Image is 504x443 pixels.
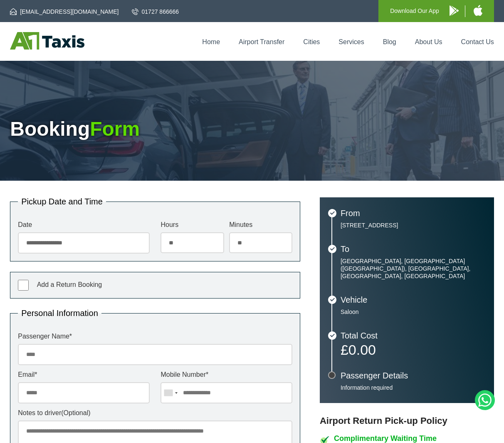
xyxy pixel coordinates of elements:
a: Blog [383,38,396,45]
h3: Vehicle [341,296,486,304]
label: Mobile Number [161,371,292,378]
a: About Us [415,38,442,45]
label: Email [18,371,150,378]
span: Add a Return Booking [37,281,102,288]
label: Date [18,221,150,228]
p: Download Our App [390,6,439,16]
p: £ [341,344,486,356]
a: Services [338,38,364,45]
h3: Total Cost [341,331,486,340]
img: A1 Taxis St Albans LTD [10,32,84,50]
a: Home [202,38,220,45]
img: A1 Taxis Android App [450,5,459,16]
img: A1 Taxis iPhone App [474,5,482,16]
h4: Complimentary Waiting Time [334,435,494,442]
a: 01727 866666 [132,7,179,16]
a: Airport Transfer [239,38,284,45]
span: Form [90,118,140,140]
h3: Airport Return Pick-up Policy [320,416,494,426]
p: [GEOGRAPHIC_DATA], [GEOGRAPHIC_DATA] ([GEOGRAPHIC_DATA]), [GEOGRAPHIC_DATA], [GEOGRAPHIC_DATA], [... [341,257,486,280]
legend: Pickup Date and Time [18,197,106,206]
a: [EMAIL_ADDRESS][DOMAIN_NAME] [10,7,119,16]
p: Information required [341,384,486,391]
a: Contact Us [461,38,494,45]
p: Saloon [341,308,486,316]
input: Add a Return Booking [18,280,29,291]
label: Hours [161,221,224,228]
p: [STREET_ADDRESS] [341,221,486,229]
a: Cities [303,38,320,45]
label: Passenger Name [18,333,292,340]
h3: Passenger Details [341,371,486,380]
span: (Optional) [61,409,90,416]
legend: Personal Information [18,309,101,317]
h3: To [341,245,486,253]
h1: Booking [10,119,494,139]
label: Notes to driver [18,410,292,416]
span: 0.00 [348,342,376,358]
label: Minutes [229,221,292,228]
h3: From [341,209,486,217]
